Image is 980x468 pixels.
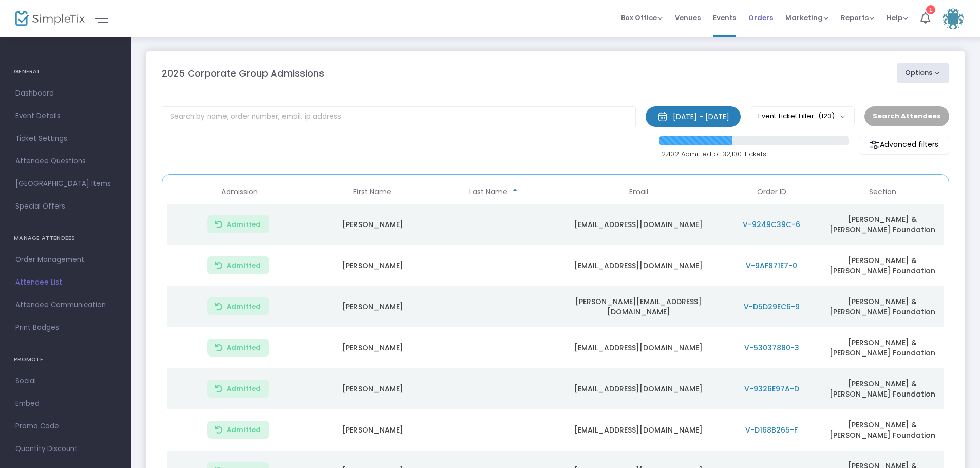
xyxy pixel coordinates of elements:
[926,5,935,14] div: 1
[207,380,269,398] button: Admitted
[15,321,116,334] span: Print Badges
[207,339,269,357] button: Admitted
[821,245,943,286] td: [PERSON_NAME] & [PERSON_NAME] Foundation
[821,327,943,368] td: [PERSON_NAME] & [PERSON_NAME] Foundation
[621,13,663,23] span: Box Office
[227,426,261,434] span: Admitted
[657,111,668,122] img: monthly
[14,349,117,370] h4: PROMOTE
[15,155,116,168] span: Attendee Questions
[821,409,943,451] td: [PERSON_NAME] & [PERSON_NAME] Foundation
[859,136,949,155] m-button: Advanced filters
[312,327,434,368] td: [PERSON_NAME]
[14,228,117,249] h4: MANAGE ATTENDEES
[312,245,434,286] td: [PERSON_NAME]
[15,420,116,433] span: Promo Code
[14,62,117,82] h4: GENERAL
[207,297,269,315] button: Admitted
[15,132,116,145] span: Ticket Settings
[312,286,434,327] td: [PERSON_NAME]
[751,106,855,126] button: Event Ticket Filter(123)
[227,303,261,311] span: Admitted
[744,384,799,394] span: V-9326E97A-D
[713,5,736,31] span: Events
[15,87,116,100] span: Dashboard
[15,442,116,456] span: Quantity Discount
[15,298,116,312] span: Attendee Communication
[675,5,701,31] span: Venues
[15,200,116,213] span: Special Offers
[221,188,258,196] span: Admission
[555,327,722,368] td: [EMAIL_ADDRESS][DOMAIN_NAME]
[744,343,799,353] span: V-53037880-3
[818,112,835,120] span: (123)
[207,256,269,274] button: Admitted
[821,204,943,245] td: [PERSON_NAME] & [PERSON_NAME] Foundation
[15,375,116,388] span: Social
[757,188,786,196] span: Order ID
[785,13,828,23] span: Marketing
[312,204,434,245] td: [PERSON_NAME]
[15,276,116,289] span: Attendee List
[744,302,800,312] span: V-D5D29EC6-9
[555,204,722,245] td: [EMAIL_ADDRESS][DOMAIN_NAME]
[870,140,880,150] img: filter
[897,63,949,83] button: Options
[15,397,116,410] span: Embed
[162,66,324,80] m-panel-title: 2025 Corporate Group Admissions
[227,220,261,229] span: Admitted
[659,149,849,159] p: 12,432 Admitted of 32,130 Tickets
[555,368,722,409] td: [EMAIL_ADDRESS][DOMAIN_NAME]
[15,177,116,191] span: [GEOGRAPHIC_DATA] Items
[629,188,648,196] span: Email
[821,286,943,327] td: [PERSON_NAME] & [PERSON_NAME] Foundation
[748,5,773,31] span: Orders
[555,245,722,286] td: [EMAIL_ADDRESS][DOMAIN_NAME]
[821,368,943,409] td: [PERSON_NAME] & [PERSON_NAME] Foundation
[162,106,636,127] input: Search by name, order number, email, ip address
[353,188,391,196] span: First Name
[227,261,261,270] span: Admitted
[743,219,800,230] span: V-9249C39C-6
[227,344,261,352] span: Admitted
[745,425,798,435] span: V-D168B265-F
[555,409,722,451] td: [EMAIL_ADDRESS][DOMAIN_NAME]
[869,188,896,196] span: Section
[469,188,507,196] span: Last Name
[673,111,729,122] div: [DATE] - [DATE]
[746,260,797,271] span: V-9AF871E7-0
[207,215,269,233] button: Admitted
[511,188,519,196] span: Sortable
[227,385,261,393] span: Admitted
[207,421,269,439] button: Admitted
[841,13,874,23] span: Reports
[646,106,741,127] button: [DATE] - [DATE]
[555,286,722,327] td: [PERSON_NAME][EMAIL_ADDRESS][DOMAIN_NAME]
[887,13,908,23] span: Help
[15,253,116,267] span: Order Management
[15,109,116,123] span: Event Details
[312,409,434,451] td: [PERSON_NAME]
[312,368,434,409] td: [PERSON_NAME]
